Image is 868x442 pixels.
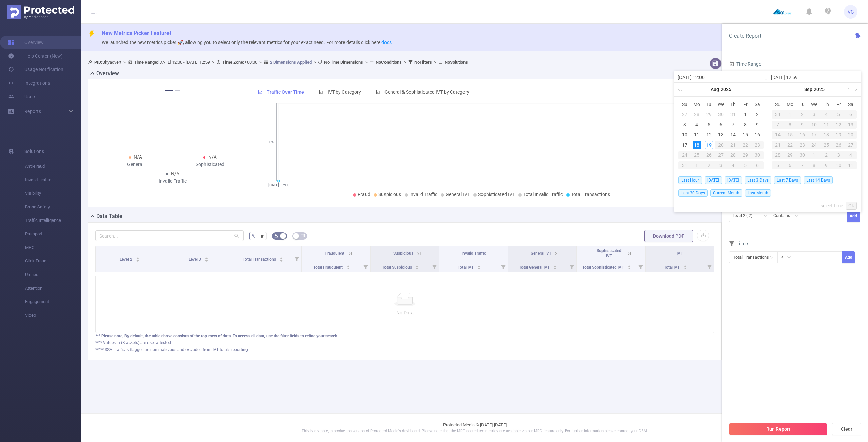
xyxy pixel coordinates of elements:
h2: Overview [96,69,119,78]
td: August 13, 2025 [715,130,727,140]
div: 31 [772,110,784,119]
span: Invalid Traffic [409,192,437,197]
td: October 3, 2025 [832,150,845,160]
td: September 20, 2025 [845,130,857,140]
span: Suspicious [378,192,401,197]
td: October 4, 2025 [845,150,857,160]
div: 18 [820,131,832,139]
td: September 4, 2025 [820,109,832,120]
span: > [312,60,318,65]
div: 14 [729,131,737,139]
span: New Metrics Picker Feature! [102,30,171,36]
td: August 2, 2025 [751,109,764,120]
div: Contains [773,210,795,222]
div: 2 [703,161,715,169]
td: September 3, 2025 [808,109,821,120]
th: Wed [808,99,821,109]
th: Sun [772,99,784,109]
div: 15 [784,131,796,139]
th: Fri [739,99,751,109]
td: August 19, 2025 [703,140,715,150]
td: September 28, 2025 [772,150,784,160]
td: August 31, 2025 [772,109,784,120]
td: August 25, 2025 [691,150,703,160]
td: October 5, 2025 [772,160,784,170]
div: 24 [808,141,821,149]
td: September 9, 2025 [796,120,808,130]
td: September 18, 2025 [820,130,832,140]
div: 5 [705,121,713,129]
td: August 15, 2025 [739,130,751,140]
b: No Conditions [376,60,402,65]
span: Total Invalid Traffic [523,192,563,197]
div: 4 [693,121,701,129]
td: September 21, 2025 [772,140,784,150]
span: Last 3 Days [745,176,771,184]
a: docs [381,40,392,45]
div: 23 [751,141,764,149]
div: 19 [832,131,845,139]
td: September 17, 2025 [808,130,821,140]
span: General IVT [446,192,470,197]
a: Usage Notification [8,63,63,76]
div: 8 [741,121,749,129]
div: 3 [715,161,727,169]
th: Fri [832,99,845,109]
th: Thu [820,99,832,109]
span: Mo [691,101,703,107]
td: August 30, 2025 [751,150,764,160]
span: Last 30 Days [678,189,708,197]
div: 27 [715,151,727,159]
span: Last 14 Days [804,176,833,184]
input: Start date [678,73,764,81]
span: Skyadvert [DATE] 12:00 - [DATE] 12:59 +00:00 [88,60,468,65]
span: Sophisticated IVT [478,192,515,197]
div: 7 [772,121,784,129]
div: 12 [705,131,713,139]
button: Add [842,251,855,263]
div: 30 [717,110,725,119]
span: Brand Safety [25,200,81,214]
div: 20 [845,131,857,139]
div: 4 [727,161,739,169]
span: Engagement [25,295,81,309]
span: Sa [845,101,857,107]
span: General & Sophisticated IVT by Category [384,89,469,95]
span: MRC [25,241,81,254]
div: 21 [727,141,739,149]
span: We [715,101,727,107]
span: Last Month [745,189,771,197]
button: Clear [832,423,861,435]
div: 21 [772,141,784,149]
tspan: [DATE] 12:00 [268,183,289,187]
div: 1 [808,151,821,159]
button: 1 [165,90,173,91]
i: icon: down [795,214,799,219]
td: October 8, 2025 [808,160,821,170]
span: Traffic Intelligence [25,214,81,227]
i: icon: table [301,234,305,238]
b: Time Zone: [222,60,244,65]
td: August 24, 2025 [678,150,691,160]
button: 2 [175,90,180,91]
td: September 25, 2025 [820,140,832,150]
td: September 6, 2025 [751,160,764,170]
div: 28 [727,151,739,159]
div: 15 [741,131,749,139]
div: 13 [717,131,725,139]
div: 29 [705,110,713,119]
div: 4 [845,151,857,159]
td: September 5, 2025 [832,109,845,120]
span: Traffic Over Time [267,89,304,95]
span: Attention [25,281,81,295]
span: Tu [703,101,715,107]
div: 5 [739,161,751,169]
div: 3 [680,121,689,129]
td: September 16, 2025 [796,130,808,140]
span: > [432,60,438,65]
td: August 16, 2025 [751,130,764,140]
td: August 14, 2025 [727,130,739,140]
b: No Filters [414,60,432,65]
div: 14 [772,131,784,139]
span: VG [848,5,854,19]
